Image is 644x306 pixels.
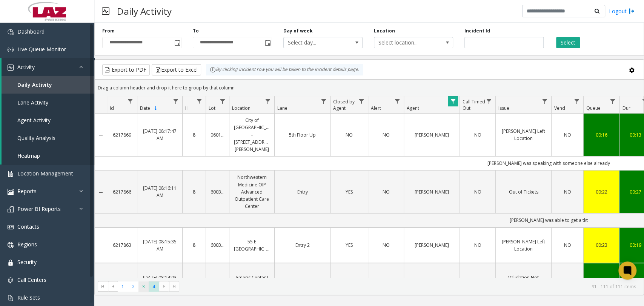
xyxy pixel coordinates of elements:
[100,283,106,289] span: Go to the first page
[500,274,547,288] a: Validation Not Working
[356,96,366,106] a: Closed by Agent Filter Menu
[108,281,118,292] span: Go to the previous page
[153,105,159,111] span: Sortable
[8,47,14,53] img: 'icon'
[187,188,201,195] a: 8
[211,188,224,195] a: 600326
[95,132,107,138] a: Collapse Details
[128,281,138,292] span: Page 2
[284,37,346,48] span: Select day...
[8,260,14,266] img: 'icon'
[171,96,181,106] a: Date Filter Menu
[8,277,14,283] img: 'icon'
[113,2,175,20] h3: Daily Activity
[586,105,601,111] span: Queue
[95,189,107,195] a: Collapse Details
[17,241,37,248] span: Regions
[464,241,491,249] a: NO
[17,170,73,177] span: Location Management
[17,134,55,141] span: Quality Analysis
[622,105,630,111] span: Dur
[102,64,150,75] button: Export to PDF
[335,188,363,195] a: YES
[2,147,94,165] a: Heatmap
[588,241,615,249] a: 00:23
[17,117,51,124] span: Agent Activity
[346,242,353,248] span: YES
[209,105,215,111] span: Lot
[283,28,313,34] label: Day of week
[629,7,635,15] img: logout
[556,131,579,138] a: NO
[17,99,48,106] span: Lane Activity
[374,28,395,34] label: Location
[17,223,39,230] span: Contacts
[373,241,399,249] a: NO
[193,28,199,34] label: To
[187,277,201,284] a: 8
[373,131,399,138] a: NO
[102,28,115,34] label: From
[234,238,270,252] a: 55 E [GEOGRAPHIC_DATA]
[407,105,419,111] span: Agent
[234,117,270,153] a: City of [GEOGRAPHIC_DATA] - [STREET_ADDRESS][PERSON_NAME]
[2,76,94,94] a: Daily Activity
[588,188,615,195] a: 00:22
[210,67,216,73] img: infoIcon.svg
[484,96,494,106] a: Call Timed Out Filter Menu
[110,105,114,111] span: Id
[111,241,132,249] a: 6217863
[564,189,571,195] span: NO
[8,224,14,230] img: 'icon'
[17,276,46,283] span: Call Centers
[206,64,363,75] div: By clicking Incident row you will be taken to the incident details page.
[373,188,399,195] a: NO
[539,96,550,106] a: Issue Filter Menu
[211,241,224,249] a: 600349
[95,81,644,94] div: Drag a column header and drop it here to group by that column
[374,37,437,48] span: Select location...
[607,96,618,106] a: Queue Filter Menu
[17,46,66,53] span: Live Queue Monitor
[572,96,582,106] a: Vend Filter Menu
[8,171,14,177] img: 'icon'
[17,63,35,71] span: Activity
[373,277,399,284] a: NO
[588,277,615,284] a: 00:13
[17,294,40,301] span: Rule Sets
[318,96,329,106] a: Lane Filter Menu
[500,188,547,195] a: Out of Tickets
[111,131,132,138] a: 6217869
[8,189,14,195] img: 'icon'
[125,96,135,106] a: Id Filter Menu
[609,7,635,15] a: Logout
[17,152,40,159] span: Heatmap
[8,206,14,212] img: 'icon'
[2,58,94,76] a: Activity
[211,277,224,284] a: 580646
[554,105,565,111] span: Vend
[409,241,455,249] a: [PERSON_NAME]
[17,28,45,35] span: Dashboard
[392,96,402,106] a: Alert Filter Menu
[335,277,363,284] a: YES
[335,241,363,249] a: YES
[17,188,37,195] span: Reports
[2,94,94,111] a: Lane Activity
[232,105,251,111] span: Location
[464,28,490,34] label: Incident Id
[118,281,128,292] span: Page 1
[279,131,326,138] a: 5th Floor Up
[346,132,353,138] span: NO
[8,65,14,71] img: 'icon'
[187,131,201,138] a: 8
[346,189,353,195] span: YES
[463,98,485,111] span: Call Timed Out
[17,81,52,88] span: Daily Activity
[217,96,227,106] a: Lot Filter Menu
[279,188,326,195] a: Entry
[8,242,14,248] img: 'icon'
